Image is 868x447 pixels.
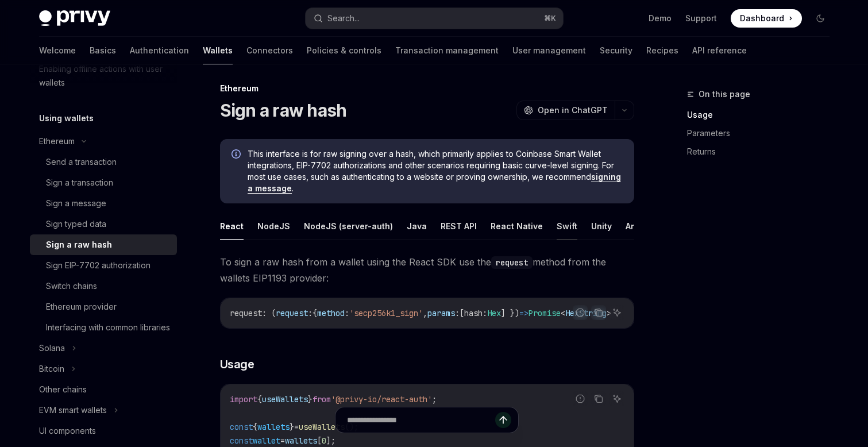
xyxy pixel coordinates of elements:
span: : [455,308,460,318]
a: Dashboard [731,9,802,28]
span: import [230,394,257,404]
span: Dashboard [740,13,784,24]
a: Connectors [246,37,293,64]
button: Toggle dark mode [811,9,830,28]
span: : [345,308,349,318]
span: HexString [565,308,607,318]
button: Swift [557,213,577,240]
a: Other chains [30,379,177,400]
div: UI components [39,424,96,438]
a: UI components [30,421,177,441]
button: Report incorrect code [573,391,588,406]
span: Hex [487,308,501,318]
span: Promise [528,308,561,318]
div: EVM smart wallets [39,403,107,417]
span: To sign a raw hash from a wallet using the React SDK use the method from the wallets EIP1193 prov... [220,254,634,286]
span: ; [432,394,437,404]
span: ⌘ K [544,14,556,23]
button: Search...⌘K [306,8,563,29]
div: Ethereum [220,83,634,94]
div: Sign EIP-7702 authorization [46,259,151,272]
a: Recipes [646,37,678,64]
span: => [519,308,528,318]
span: > [607,308,611,318]
button: REST API [441,213,477,240]
div: Sign a message [46,196,106,210]
span: method [317,308,345,318]
a: Send a transaction [30,152,177,172]
button: Copy the contents from the code block [591,305,606,320]
div: Ethereum provider [46,300,117,314]
div: Other chains [39,383,87,396]
a: Ethereum provider [30,296,177,317]
button: Open in ChatGPT [516,101,615,120]
a: Sign EIP-7702 authorization [30,255,177,276]
span: 'secp256k1_sign' [349,308,423,318]
button: Ask AI [609,305,624,320]
button: Java [407,213,427,240]
a: Welcome [39,37,76,64]
div: Interfacing with common libraries [46,321,170,334]
span: request [230,308,262,318]
span: } [308,394,313,404]
a: API reference [692,37,747,64]
span: [ [460,308,464,318]
a: Authentication [130,37,189,64]
span: { [313,308,317,318]
a: Transaction management [395,37,499,64]
button: Unity [591,213,612,240]
span: request [276,308,308,318]
a: User management [512,37,586,64]
h5: Using wallets [39,111,94,125]
button: Ask AI [609,391,624,406]
div: Search... [327,11,360,25]
a: Security [600,37,632,64]
button: React [220,213,244,240]
span: : [308,308,313,318]
div: Sign typed data [46,217,106,231]
a: Basics [90,37,116,64]
div: Sign a transaction [46,176,113,190]
div: Send a transaction [46,155,117,169]
a: Wallets [203,37,233,64]
svg: Info [232,149,243,161]
a: Switch chains [30,276,177,296]
div: Bitcoin [39,362,64,376]
div: Solana [39,341,65,355]
span: hash [464,308,483,318]
button: NodeJS [257,213,290,240]
span: On this page [699,87,750,101]
a: Sign a raw hash [30,234,177,255]
a: Support [685,13,717,24]
span: params [427,308,455,318]
button: React Native [491,213,543,240]
button: Report incorrect code [573,305,588,320]
a: Demo [649,13,672,24]
a: Policies & controls [307,37,381,64]
span: Open in ChatGPT [538,105,608,116]
button: Android [626,213,657,240]
button: Copy the contents from the code block [591,391,606,406]
span: This interface is for raw signing over a hash, which primarily applies to Coinbase Smart Wallet i... [248,148,623,194]
span: useWallets [262,394,308,404]
span: : ( [262,308,276,318]
span: : [483,308,487,318]
a: Sign a transaction [30,172,177,193]
button: NodeJS (server-auth) [304,213,393,240]
a: Sign a message [30,193,177,214]
span: from [313,394,331,404]
a: Returns [687,142,839,161]
div: Sign a raw hash [46,238,112,252]
img: dark logo [39,10,110,26]
div: Ethereum [39,134,75,148]
a: Sign typed data [30,214,177,234]
a: Interfacing with common libraries [30,317,177,338]
span: , [423,308,427,318]
span: Usage [220,356,254,372]
span: ] }) [501,308,519,318]
code: request [491,256,533,269]
span: { [257,394,262,404]
button: Send message [495,412,511,428]
h1: Sign a raw hash [220,100,347,121]
span: < [561,308,565,318]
